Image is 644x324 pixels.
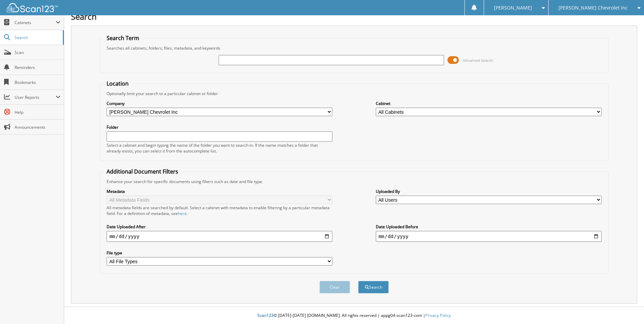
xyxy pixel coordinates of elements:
[103,34,143,42] legend: Search Term
[107,250,332,256] label: File type
[107,205,332,216] div: All metadata fields are searched by default. Select a cabinet with metadata to enable filtering b...
[376,231,602,242] input: end
[7,3,58,12] img: scan123-logo-white.svg
[358,281,389,293] button: Search
[257,312,274,318] span: Scan123
[15,65,60,70] span: Reminders
[15,94,56,100] span: User Reports
[376,188,602,194] label: Uploaded By
[103,168,182,175] legend: Additional Document Filters
[107,101,332,106] label: Company
[107,224,332,230] label: Date Uploaded After
[107,124,332,130] label: Folder
[103,45,605,51] div: Searches all cabinets, folders, files, metadata, and keywords
[107,231,332,242] input: start
[178,211,187,216] a: here
[103,91,605,96] div: Optionally limit your search to a particular cabinet or folder
[425,312,451,318] a: Privacy Policy
[15,50,60,55] span: Scan
[376,224,602,230] label: Date Uploaded Before
[103,80,132,87] legend: Location
[558,6,628,10] span: [PERSON_NAME] Chevrolet Inc
[107,188,332,194] label: Metadata
[71,11,637,22] h1: Search
[319,281,350,293] button: Clear
[463,58,493,63] span: Advanced Search
[107,142,332,154] div: Select a cabinet and begin typing the name of the folder you want to search in. If the name match...
[15,109,60,115] span: Help
[15,35,59,40] span: Search
[494,6,532,10] span: [PERSON_NAME]
[64,307,644,324] div: © [DATE]-[DATE] [DOMAIN_NAME]. All rights reserved | appg04-scan123-com |
[15,79,60,85] span: Bookmarks
[15,20,56,25] span: Cabinets
[610,291,644,324] iframe: Chat Widget
[376,101,602,106] label: Cabinet
[103,179,605,184] div: Enhance your search for specific documents using filters such as date and file type.
[15,124,60,130] span: Announcements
